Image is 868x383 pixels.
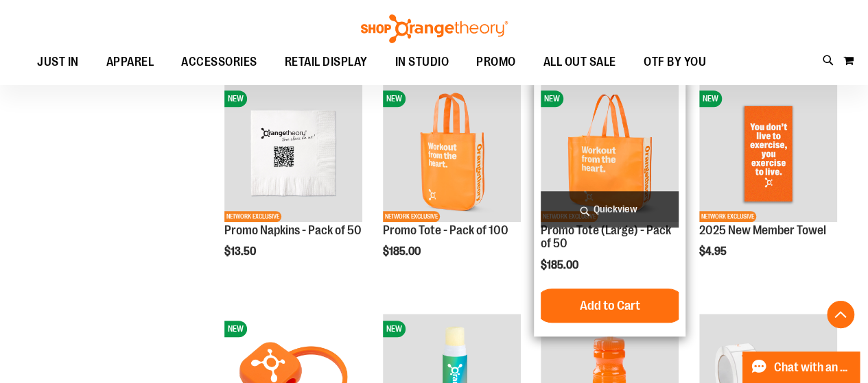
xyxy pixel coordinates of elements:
span: NEW [383,90,406,107]
a: Promo Tote - Pack of 100 [383,223,508,237]
span: IN STUDIO [395,47,449,77]
span: Chat with an Expert [774,361,852,374]
span: ACCESSORIES [181,47,257,77]
img: Promo Napkins - Pack of 50 [224,84,362,221]
span: APPAREL [106,47,154,77]
a: Quickview [541,191,679,227]
span: OTF BY YOU [644,47,706,77]
span: $4.95 [699,245,729,258]
span: NEW [541,90,563,107]
img: Shop Orangetheory [359,14,510,43]
div: product [692,77,844,293]
a: Promo Napkins - Pack of 50NEWNETWORK EXCLUSIVE [224,84,362,223]
span: NEW [224,321,247,337]
a: Promo Napkins - Pack of 50 [224,223,362,237]
span: Add to Cart [580,298,640,313]
span: NETWORK EXCLUSIVE [224,211,281,222]
span: NEW [224,90,247,107]
span: $185.00 [541,259,580,271]
a: Promo Tote - Pack of 100NEWNETWORK EXCLUSIVE [383,84,521,223]
button: Add to Cart [535,288,685,323]
div: product [534,77,685,336]
div: product [218,77,369,293]
div: product [376,77,528,293]
span: JUST IN [37,47,79,77]
span: RETAIL DISPLAY [285,47,368,77]
span: NETWORK EXCLUSIVE [383,211,440,222]
span: NETWORK EXCLUSIVE [699,211,756,222]
span: NEW [383,321,406,337]
img: Promo Tote - Pack of 100 [383,84,521,221]
a: OTF 2025 New Member TowelNEWNETWORK EXCLUSIVE [699,84,837,223]
span: NEW [699,90,722,107]
span: $185.00 [383,245,423,258]
span: PROMO [476,47,516,77]
a: Promo Tote (Large) - Pack of 50 [541,223,671,251]
a: 2025 New Member Towel [699,223,826,237]
span: ALL OUT SALE [543,47,616,77]
img: Promo Tote (Large) - Pack of 50 [541,84,679,221]
button: Back To Top [827,301,854,328]
button: Chat with an Expert [742,351,860,383]
a: Promo Tote (Large) - Pack of 50NEWNETWORK EXCLUSIVE [541,84,679,223]
img: OTF 2025 New Member Towel [699,84,837,221]
span: $13.50 [224,245,258,258]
